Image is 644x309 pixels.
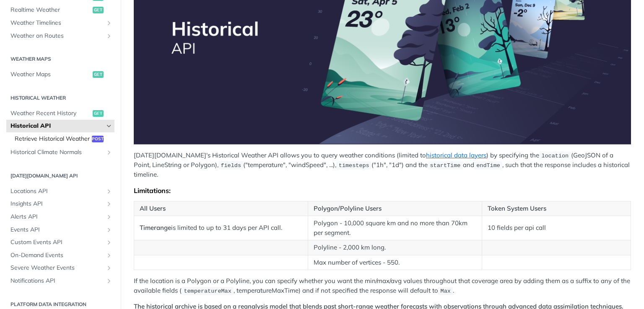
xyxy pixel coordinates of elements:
span: Retrieve Historical Weather [15,135,90,143]
span: Locations API [10,187,104,196]
button: Show subpages for Locations API [106,188,112,195]
span: Weather Maps [10,70,91,79]
a: Historical Climate NormalsShow subpages for Historical Climate Normals [6,146,114,159]
button: Show subpages for Events API [106,227,112,233]
span: Notifications API [10,277,104,285]
td: 10 fields per api call [482,216,631,240]
span: Severe Weather Events [10,264,104,272]
span: Historical API [10,122,104,130]
div: Limitations: [134,186,631,195]
span: temperatureMax [184,288,231,294]
th: Polygon/Polyline Users [308,201,482,216]
th: All Users [134,201,308,216]
button: Show subpages for Weather on Routes [106,33,112,39]
a: Retrieve Historical Weatherpost [10,133,114,145]
button: Hide subpages for Historical API [106,123,112,129]
strong: Timerange [140,224,171,232]
span: get [93,71,104,78]
a: Custom Events APIShow subpages for Custom Events API [6,236,114,249]
span: location [541,153,569,159]
span: Max [441,288,451,294]
span: Weather Timelines [10,19,104,27]
a: Historical APIHide subpages for Historical API [6,120,114,132]
button: Show subpages for Alerts API [106,214,112,220]
h2: [DATE][DOMAIN_NAME] API [6,172,114,180]
span: Historical Climate Normals [10,148,104,157]
a: Weather Mapsget [6,68,114,81]
button: Show subpages for Weather Timelines [106,20,112,26]
span: fields [221,162,241,169]
h2: Platform DATA integration [6,301,114,308]
span: get [93,110,104,117]
span: Insights API [10,200,104,208]
button: Show subpages for Insights API [106,201,112,207]
button: Show subpages for Custom Events API [106,239,112,246]
a: Severe Weather EventsShow subpages for Severe Weather Events [6,262,114,274]
button: Show subpages for Severe Weather Events [106,265,112,271]
a: Events APIShow subpages for Events API [6,224,114,236]
h2: Weather Maps [6,55,114,63]
a: On-Demand EventsShow subpages for On-Demand Events [6,249,114,262]
th: Token System Users [482,201,631,216]
button: Show subpages for Historical Climate Normals [106,149,112,156]
button: Show subpages for On-Demand Events [106,252,112,259]
span: Weather on Routes [10,32,104,40]
span: get [93,7,104,13]
p: [DATE][DOMAIN_NAME]'s Historical Weather API allows you to query weather conditions (limited to )... [134,151,631,180]
span: timesteps [339,162,369,169]
a: Notifications APIShow subpages for Notifications API [6,275,114,287]
span: Custom Events API [10,238,104,247]
a: Weather TimelinesShow subpages for Weather Timelines [6,17,114,29]
td: Polyline - 2,000 km long. [308,240,482,255]
td: Max number of vertices - 550. [308,255,482,270]
span: endTime [476,162,500,169]
h2: Historical Weather [6,94,114,102]
a: Locations APIShow subpages for Locations API [6,185,114,198]
button: Show subpages for Notifications API [106,278,112,284]
span: startTime [430,162,460,169]
a: Insights APIShow subpages for Insights API [6,198,114,210]
span: Realtime Weather [10,6,91,14]
a: Weather on RoutesShow subpages for Weather on Routes [6,30,114,42]
a: Alerts APIShow subpages for Alerts API [6,211,114,223]
p: If the location is a Polygon or a Polyline, you can specify whether you want the min/max/avg valu... [134,276,631,296]
td: Polygon - 10,000 square km and no more than 70km per segment. [308,216,482,240]
a: historical data layers [426,151,486,159]
td: is limited to up to 31 days per API call. [134,216,308,240]
span: Events API [10,226,104,234]
span: post [92,136,104,142]
span: On-Demand Events [10,251,104,260]
span: Alerts API [10,213,104,221]
a: Realtime Weatherget [6,4,114,16]
a: Weather Recent Historyget [6,107,114,120]
span: Weather Recent History [10,109,91,118]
